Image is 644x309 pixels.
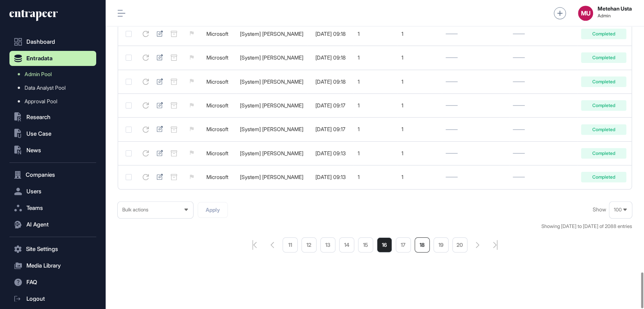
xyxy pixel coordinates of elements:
button: Teams [9,200,96,216]
a: [System] [PERSON_NAME] [240,126,303,132]
button: Site Settings [9,242,96,257]
div: 1 [357,31,394,37]
button: Entradata [9,51,96,66]
a: 13 [320,237,335,252]
a: Logout [9,291,96,306]
div: Completed [581,148,626,159]
a: 15 [358,237,373,252]
button: Use Case [9,126,96,141]
span: AI Agent [26,222,49,228]
a: Approval Pool [13,95,96,108]
a: Microsoft [206,150,228,156]
span: Teams [26,205,43,211]
span: Dashboard [26,39,55,45]
div: Showing [DATE] to [DATE] of 2088 entries [541,223,632,230]
a: Microsoft [206,102,228,109]
span: News [26,147,41,153]
li: 12 [301,237,317,252]
a: [System] [PERSON_NAME] [240,78,303,85]
a: [System] [PERSON_NAME] [240,150,303,156]
div: Completed [581,29,626,39]
div: 1 [357,174,394,180]
a: search-pagination-next-button [476,242,480,248]
a: [System] [PERSON_NAME] [240,31,303,37]
span: Admin [598,13,632,18]
div: 1 [357,102,394,109]
a: Data Analyst Pool [13,81,96,95]
strong: Metehan Usta [598,6,632,12]
span: FAQ [26,279,37,285]
button: Media Library [9,258,96,273]
button: Companies [9,167,96,182]
div: [DATE] 09:18 [311,31,350,37]
div: 1 [401,126,438,132]
div: 1 [401,79,438,85]
div: 1 [401,55,438,61]
div: Completed [581,100,626,111]
a: 16 [377,237,392,252]
span: Use Case [26,131,51,137]
span: Admin Pool [25,71,52,77]
div: 1 [357,150,394,156]
a: 14 [339,237,354,252]
div: 1 [401,150,438,156]
span: Users [26,188,41,194]
div: [DATE] 09:13 [311,150,350,156]
a: Microsoft [206,174,228,180]
div: [DATE] 09:17 [311,126,350,132]
span: Site Settings [26,246,58,252]
span: Entradata [26,55,52,61]
a: Microsoft [206,31,228,37]
span: Media Library [26,263,61,269]
div: [DATE] 09:18 [311,79,350,85]
a: pagination-prev-button [271,242,274,248]
div: 1 [401,102,438,109]
a: 19 [433,237,449,252]
a: Microsoft [206,78,228,85]
button: Research [9,110,96,125]
span: Data Analyst Pool [25,85,66,91]
a: Microsoft [206,126,228,132]
a: search-pagination-last-page-button [493,240,498,250]
a: [System] [PERSON_NAME] [240,174,303,180]
button: MU [578,6,593,21]
div: 1 [357,79,394,85]
span: Companies [26,172,55,178]
div: 1 [357,55,394,61]
span: Logout [26,296,45,302]
a: Admin Pool [13,67,96,81]
div: [DATE] 09:17 [311,102,350,109]
button: FAQ [9,275,96,290]
span: Bulk actions [122,207,148,213]
div: [DATE] 09:18 [311,55,350,61]
button: Users [9,184,96,199]
a: 18 [415,237,430,252]
div: Completed [581,172,626,182]
div: 1 [357,126,394,132]
div: Completed [581,52,626,63]
button: News [9,143,96,158]
a: Dashboard [9,34,96,49]
a: 20 [452,237,467,252]
a: pagination-first-page-button [252,240,257,250]
span: Research [26,114,51,120]
a: [System] [PERSON_NAME] [240,102,303,109]
div: 1 [401,31,438,37]
span: Approval Pool [25,98,57,104]
span: 100 [614,207,622,213]
a: Microsoft [206,54,228,61]
div: 1 [401,174,438,180]
div: Completed [581,76,626,87]
span: Show [593,207,606,213]
div: [DATE] 09:13 [311,174,350,180]
a: 17 [396,237,411,252]
button: AI Agent [9,217,96,232]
